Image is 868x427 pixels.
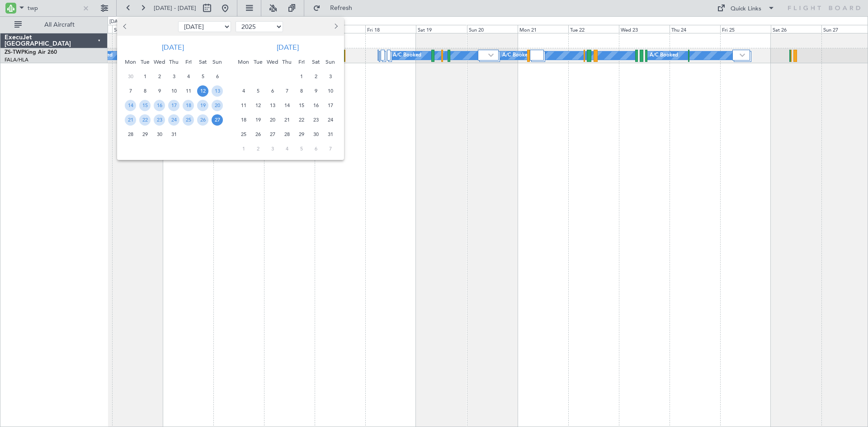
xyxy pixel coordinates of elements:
span: 30 [310,129,321,140]
div: 6-9-2025 [309,141,323,156]
span: 26 [252,129,264,140]
span: 10 [325,85,336,97]
button: Next month [330,19,340,34]
div: 8-7-2025 [138,84,152,98]
div: 21-8-2025 [280,113,294,127]
span: 24 [325,114,336,126]
div: 6-8-2025 [265,84,280,98]
div: 5-7-2025 [196,69,210,84]
span: 12 [252,100,264,111]
span: 27 [212,114,223,126]
div: 7-8-2025 [280,84,294,98]
div: Fri [181,55,196,69]
span: 22 [296,114,307,126]
span: 15 [139,100,151,111]
span: 22 [139,114,151,126]
div: 4-8-2025 [236,84,251,98]
div: 9-7-2025 [152,84,167,98]
select: Select month [178,21,231,32]
div: 1-9-2025 [236,141,251,156]
span: 3 [267,143,278,155]
div: 17-8-2025 [323,98,338,113]
div: 30-7-2025 [152,127,167,141]
span: 19 [197,100,208,111]
span: 19 [252,114,264,126]
span: 4 [281,143,292,155]
div: 16-8-2025 [309,98,323,113]
span: 24 [168,114,179,126]
div: 30-6-2025 [123,69,138,84]
div: 1-8-2025 [294,69,309,84]
span: 11 [238,100,249,111]
div: 22-8-2025 [294,113,309,127]
div: 3-7-2025 [167,69,181,84]
div: 22-7-2025 [138,113,152,127]
div: Sun [323,55,338,69]
div: 20-7-2025 [210,98,225,113]
span: 17 [168,100,179,111]
span: 6 [267,85,278,97]
span: 29 [296,129,307,140]
div: 7-7-2025 [123,84,138,98]
div: 29-7-2025 [138,127,152,141]
div: 27-7-2025 [210,113,225,127]
span: 20 [212,100,223,111]
div: 31-7-2025 [167,127,181,141]
div: 25-8-2025 [236,127,251,141]
span: 14 [125,100,136,111]
div: 7-9-2025 [323,141,338,156]
div: Sat [196,55,210,69]
div: Sat [309,55,323,69]
span: 9 [154,85,165,97]
span: 15 [296,100,307,111]
span: 28 [125,129,136,140]
div: 4-7-2025 [181,69,196,84]
span: 5 [296,143,307,155]
div: Wed [265,55,280,69]
button: Previous month [121,19,131,34]
span: 26 [197,114,208,126]
div: 15-8-2025 [294,98,309,113]
span: 4 [183,71,194,82]
div: 5-8-2025 [251,84,265,98]
span: 7 [281,85,292,97]
span: 30 [154,129,165,140]
span: 10 [168,85,179,97]
div: 24-7-2025 [167,113,181,127]
span: 20 [267,114,278,126]
div: Tue [138,55,152,69]
div: 8-8-2025 [294,84,309,98]
span: 13 [267,100,278,111]
div: 13-7-2025 [210,84,225,98]
div: 15-7-2025 [138,98,152,113]
span: 31 [325,129,336,140]
div: 20-8-2025 [265,113,280,127]
span: 1 [296,71,307,82]
div: Wed [152,55,167,69]
span: 2 [252,143,264,155]
div: 21-7-2025 [123,113,138,127]
div: 6-7-2025 [210,69,225,84]
span: 1 [139,71,151,82]
span: 21 [125,114,136,126]
div: 19-7-2025 [196,98,210,113]
div: Thu [167,55,181,69]
div: 28-8-2025 [280,127,294,141]
div: Tue [251,55,265,69]
span: 29 [139,129,151,140]
span: 4 [238,85,249,97]
div: 11-8-2025 [236,98,251,113]
div: 18-8-2025 [236,113,251,127]
div: 9-8-2025 [309,84,323,98]
span: 31 [168,129,179,140]
div: 10-7-2025 [167,84,181,98]
div: 25-7-2025 [181,113,196,127]
span: 7 [125,85,136,97]
div: Mon [123,55,138,69]
span: 13 [212,85,223,97]
span: 8 [139,85,151,97]
div: 12-8-2025 [251,98,265,113]
div: 23-8-2025 [309,113,323,127]
div: 14-8-2025 [280,98,294,113]
div: 18-7-2025 [181,98,196,113]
